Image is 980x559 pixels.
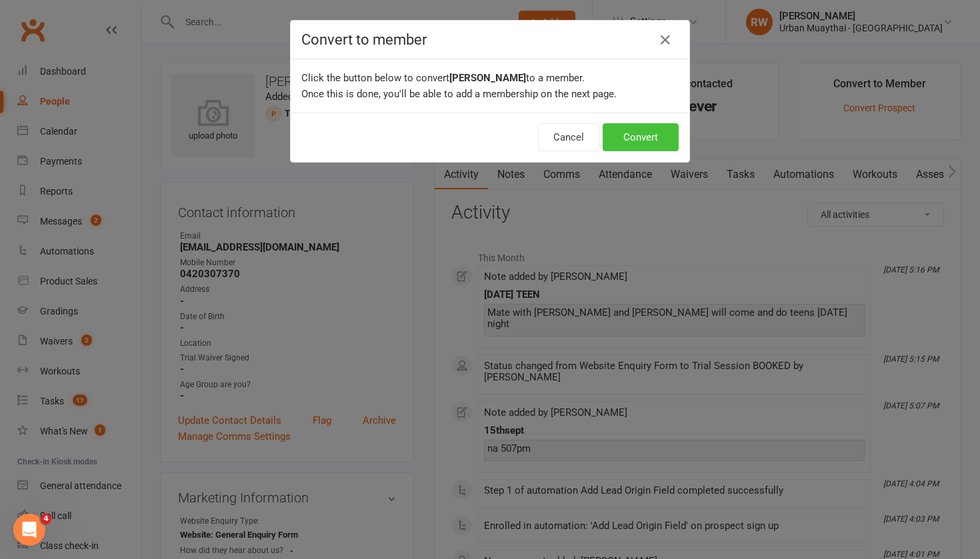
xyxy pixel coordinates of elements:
button: Convert [603,123,679,151]
button: Close [655,29,676,51]
iframe: Intercom live chat [13,514,45,546]
div: Click the button below to convert to a member. Once this is done, you'll be able to add a members... [291,59,689,113]
span: 4 [41,514,51,524]
h4: Convert to member [301,31,679,48]
button: Cancel [538,123,599,151]
b: [PERSON_NAME] [449,72,526,84]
